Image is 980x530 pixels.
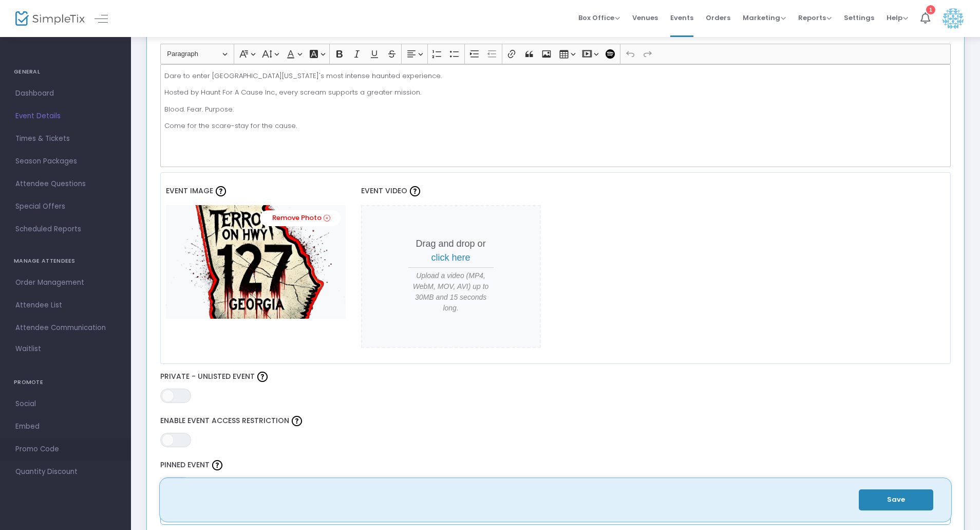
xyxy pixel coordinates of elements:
[15,223,116,236] span: Scheduled Reports
[670,5,693,31] span: Events
[15,465,116,479] span: Quantity Discount
[15,87,116,100] span: Dashboard
[887,13,908,23] span: Help
[15,177,116,191] span: Attendee Questions
[431,252,470,263] span: click here
[361,186,407,196] span: Event Video
[257,372,268,382] img: question-mark
[160,413,951,429] label: Enable Event Access Restriction
[15,155,116,168] span: Season Packages
[15,299,116,312] span: Attendee List
[160,44,951,64] div: Editor toolbar
[15,132,116,145] span: Times & Tickets
[292,416,302,426] img: question-mark
[167,48,220,60] span: Paragraph
[15,397,116,411] span: Social
[164,104,946,115] p: Blood. Fear. Purpose.
[15,420,116,433] span: Embed
[926,5,935,14] div: 1
[408,270,494,314] span: Upload a video (MP4, WebM, MOV, AVI) up to 30MB and 15 seconds long.
[578,13,620,23] span: Box Office
[164,87,946,98] p: Hosted by Haunt For A Cause Inc., every scream supports a greater mission.
[15,443,116,456] span: Promo Code
[260,210,341,226] a: Remove Photo
[706,5,730,31] span: Orders
[166,205,346,318] img: IMG0360.png
[160,458,951,473] label: Pinned Event
[859,489,933,510] button: Save
[15,321,116,335] span: Attendee Communication
[14,62,117,82] h4: GENERAL
[15,344,41,354] span: Waitlist
[844,5,874,31] span: Settings
[164,121,946,131] p: Come for the scare-stay for the cause.
[164,71,946,81] p: Dare to enter [GEOGRAPHIC_DATA][US_STATE]'s most intense haunted experience.
[160,64,951,167] div: Rich Text Editor, main
[14,372,117,393] h4: PROMOTE
[166,186,213,196] span: Event Image
[15,276,116,289] span: Order Management
[162,46,232,62] button: Paragraph
[15,109,116,123] span: Event Details
[212,460,222,470] img: question-mark
[408,237,494,265] p: Drag and drop or
[743,13,786,23] span: Marketing
[216,186,226,196] img: question-mark
[14,251,117,271] h4: MANAGE ATTENDEES
[410,186,420,196] img: question-mark
[15,200,116,213] span: Special Offers
[160,369,951,385] label: Private - Unlisted Event
[798,13,832,23] span: Reports
[632,5,658,31] span: Venues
